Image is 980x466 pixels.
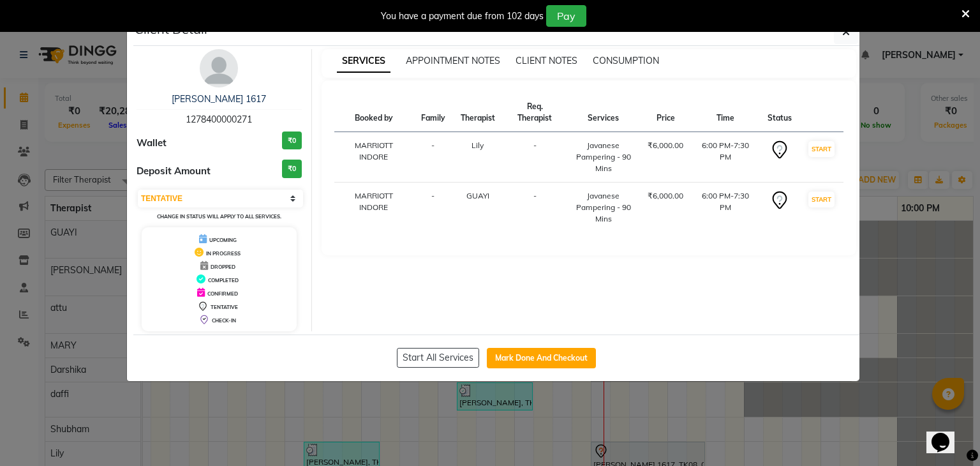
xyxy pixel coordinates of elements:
span: UPCOMING [209,237,237,243]
span: Deposit Amount [137,164,211,179]
span: CONSUMPTION [593,55,659,66]
button: Start All Services [397,348,479,368]
span: TENTATIVE [211,304,238,310]
div: ₹6,000.00 [648,140,683,151]
span: Wallet [137,136,167,151]
button: Mark Done And Checkout [487,348,596,368]
h3: ₹0 [282,160,302,178]
td: - [413,183,453,233]
img: avatar [200,49,238,87]
span: COMPLETED [208,277,239,283]
td: - [503,132,567,183]
span: Lily [471,140,484,150]
td: - [413,132,453,183]
span: GUAYI [466,191,489,200]
th: Therapist [453,93,503,132]
td: MARRIOTT INDORE [334,132,413,183]
button: START [808,141,835,157]
div: Javanese Pampering - 90 Mins [575,190,632,225]
iframe: chat widget [926,415,967,453]
div: You have a payment due from 102 days [381,10,544,23]
div: Javanese Pampering - 90 Mins [575,140,632,174]
td: 6:00 PM-7:30 PM [691,183,760,233]
span: CONFIRMED [207,290,238,297]
span: IN PROGRESS [206,250,241,257]
span: APPOINTMENT NOTES [406,55,500,66]
td: - [503,183,567,233]
th: Family [413,93,453,132]
a: [PERSON_NAME] 1617 [172,93,266,105]
span: CHECK-IN [212,317,236,324]
span: 1278400000271 [186,114,252,125]
div: ₹6,000.00 [648,190,683,202]
th: Status [760,93,799,132]
th: Time [691,93,760,132]
h3: ₹0 [282,132,302,150]
th: Price [640,93,691,132]
th: Req. Therapist [503,93,567,132]
td: MARRIOTT INDORE [334,183,413,233]
span: DROPPED [211,264,235,270]
td: 6:00 PM-7:30 PM [691,132,760,183]
th: Services [567,93,640,132]
button: Pay [546,5,586,27]
th: Booked by [334,93,413,132]
button: START [808,192,835,207]
span: SERVICES [337,50,390,73]
span: CLIENT NOTES [516,55,577,66]
small: Change in status will apply to all services. [157,213,281,220]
